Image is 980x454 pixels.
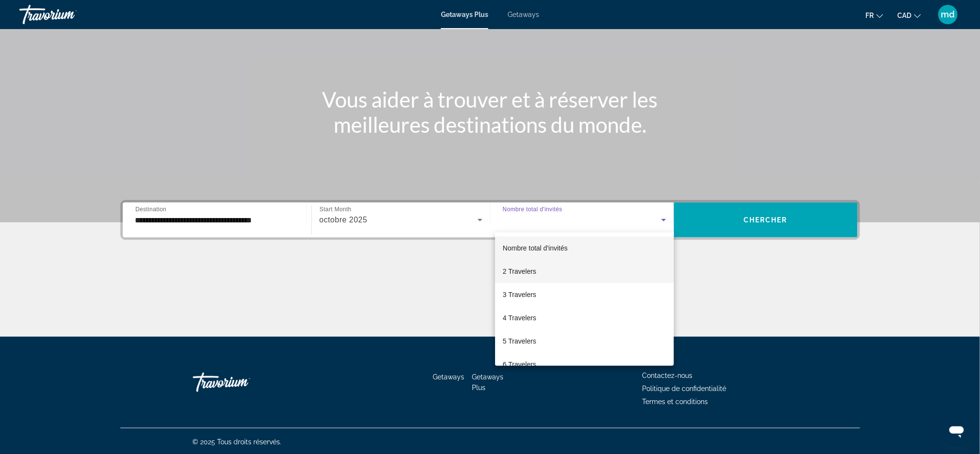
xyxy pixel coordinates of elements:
[503,266,536,277] span: 2 Travelers
[503,244,568,252] span: Nombre total d'invités
[503,289,536,300] span: 3 Travelers
[503,359,536,370] span: 6 Travelers
[941,415,972,446] iframe: Bouton de lancement de la fenêtre de messagerie
[503,312,536,324] span: 4 Travelers
[503,335,536,347] span: 5 Travelers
